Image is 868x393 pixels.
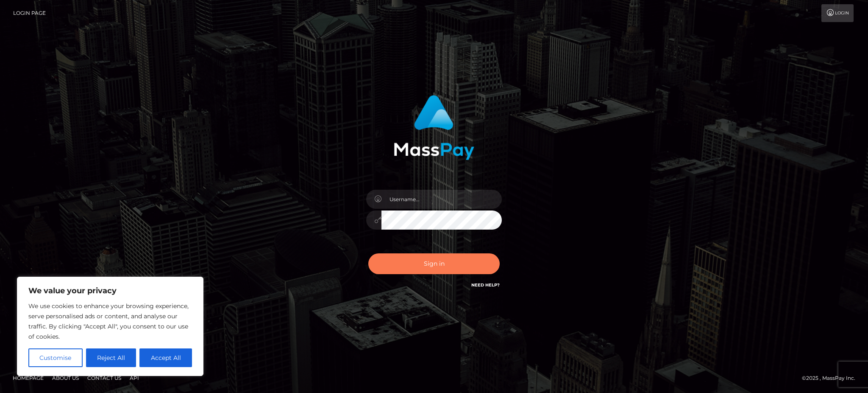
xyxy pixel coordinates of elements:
[28,301,192,342] p: We use cookies to enhance your browsing experience, serve personalised ads or content, and analys...
[9,371,47,385] a: Homepage
[84,371,125,385] a: Contact Us
[471,282,500,288] a: Need Help?
[86,348,136,367] button: Reject All
[17,277,203,376] div: We value your privacy
[139,348,192,367] button: Accept All
[381,190,502,209] input: Username...
[28,286,192,296] p: We value your privacy
[28,348,83,367] button: Customise
[126,371,142,385] a: API
[13,4,46,22] a: Login Page
[802,373,862,383] div: © 2025 , MassPay Inc.
[821,4,854,22] a: Login
[49,371,82,385] a: About Us
[368,253,500,274] button: Sign in
[394,95,474,160] img: MassPay Login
